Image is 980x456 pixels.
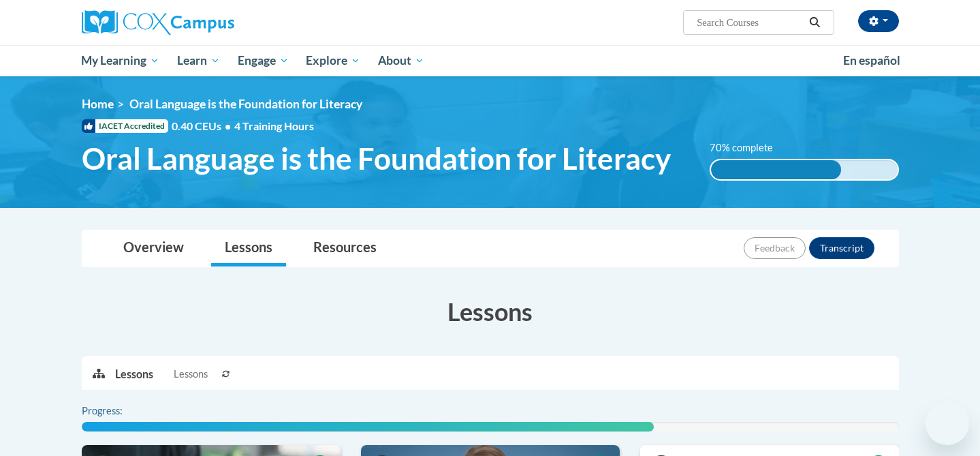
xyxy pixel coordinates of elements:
[804,14,825,31] button: Search
[82,294,899,329] h3: Lessons
[174,367,208,382] span: Lessons
[172,119,234,134] span: 0.40 CEUs
[61,45,919,76] div: Main menu
[858,10,899,32] button: Account Settings
[82,10,234,35] img: Cox Campus
[225,119,231,132] span: •
[744,237,806,259] button: Feedback
[82,140,671,177] span: Oral Language is the Foundation for Literacy
[809,237,874,259] button: Transcript
[300,230,390,267] a: Resources
[82,404,160,419] label: Progress:
[710,140,788,155] label: 70% complete
[378,52,424,69] span: About
[129,97,362,111] span: Oral Language is the Foundation for Literacy
[234,119,314,132] span: 4 Training Hours
[211,230,286,267] a: Lessons
[168,45,229,76] a: Learn
[177,52,220,69] span: Learn
[238,52,289,69] span: Engage
[695,14,804,31] input: Search Courses
[711,160,841,179] div: 70% complete
[115,367,153,382] p: Lessons
[369,45,433,76] a: About
[843,53,900,67] span: En español
[73,45,169,76] a: My Learning
[82,10,341,35] a: Cox Campus
[82,97,114,111] a: Home
[834,46,909,75] a: En español
[82,119,168,133] span: IACET Accredited
[306,52,360,69] span: Explore
[81,52,159,69] span: My Learning
[229,45,298,76] a: Engage
[110,230,197,267] a: Overview
[297,45,369,76] a: Explore
[926,401,969,445] iframe: Button to launch messaging window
